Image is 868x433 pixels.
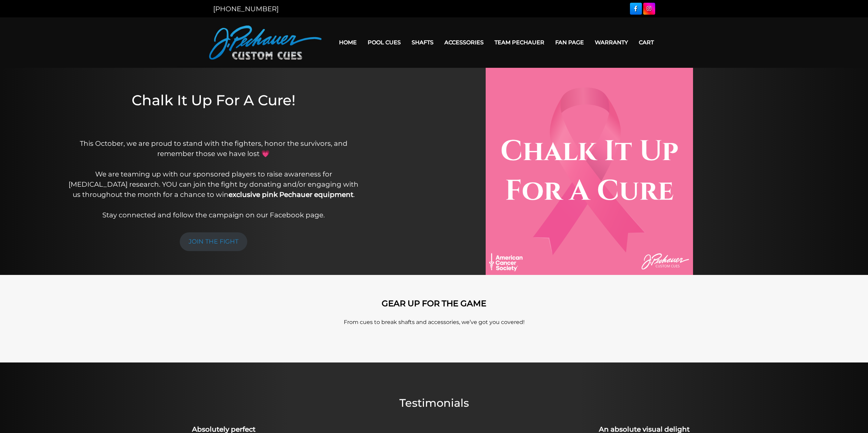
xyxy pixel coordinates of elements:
a: Home [334,34,362,51]
p: This October, we are proud to stand with the fighters, honor the survivors, and remember those we... [69,138,359,220]
a: Cart [633,34,659,51]
a: [PHONE_NUMBER] [213,5,279,13]
a: Pool Cues [362,34,406,51]
a: JOIN THE FIGHT [180,232,247,251]
strong: exclusive pink Pechauer equipment [229,190,353,199]
a: Shafts [406,34,439,51]
a: Warranty [589,34,633,51]
a: Accessories [439,34,489,51]
a: Fan Page [550,34,589,51]
h1: Chalk It Up For A Cure! [69,92,359,129]
a: Team Pechauer [489,34,550,51]
p: From cues to break shafts and accessories, we’ve got you covered! [240,318,629,326]
img: Pechauer Custom Cues [209,26,322,60]
strong: GEAR UP FOR THE GAME [382,298,486,308]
